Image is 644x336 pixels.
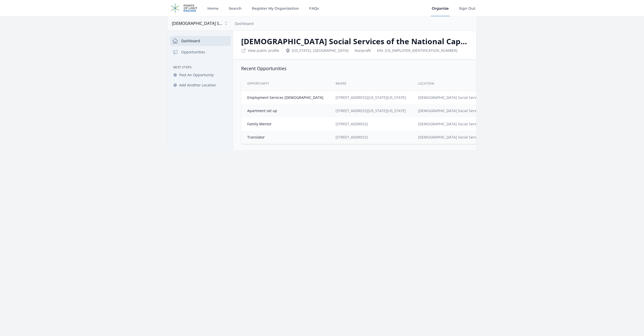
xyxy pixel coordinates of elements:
button: [DEMOGRAPHIC_DATA] Social Services of the National Capital Area, Inc. [170,18,231,28]
a: Add Another Location [170,81,231,90]
nav: Breadcrumb [235,20,254,26]
td: [STREET_ADDRESS][US_STATE][US_STATE] [329,104,412,117]
a: Opportunities [170,47,231,57]
a: Dashboard [235,21,254,26]
div: [US_STATE], [GEOGRAPHIC_DATA] [285,48,349,53]
th: Location [412,77,536,91]
span: Post An Opportunity [179,72,214,78]
a: Translator [247,135,265,140]
th: Where [329,77,412,91]
td: [STREET_ADDRESS][US_STATE][US_STATE] [329,91,412,104]
a: View public profile [248,48,279,53]
h2: [DEMOGRAPHIC_DATA] Social Services of the National Capital Area, Inc. [241,37,468,46]
h3: Next Steps [170,65,231,69]
a: Post An Opportunity [170,70,231,80]
div: EIN: [US_EMPLOYER_IDENTIFICATION_NUMBER] [377,48,457,53]
h3: Recent Opportunities [241,65,468,71]
a: [DEMOGRAPHIC_DATA] Social Services of the [GEOGRAPHIC_DATA] [418,135,530,140]
a: Employment Services [DEMOGRAPHIC_DATA] [247,95,323,100]
div: Nonprofit [355,48,371,53]
a: Family Mentor [247,121,272,126]
a: [DEMOGRAPHIC_DATA] Social Services of the [GEOGRAPHIC_DATA] [418,121,530,126]
span: [DEMOGRAPHIC_DATA] Social Services of the National Capital Area, Inc. [172,20,223,26]
th: Opportunity [241,77,329,91]
span: Add Another Location [179,83,216,88]
a: [DEMOGRAPHIC_DATA] Social Services of the [GEOGRAPHIC_DATA] [418,108,530,113]
a: Dashboard [170,36,231,46]
td: [STREET_ADDRESS] [329,117,412,131]
a: Apartment set up [247,108,277,113]
td: [STREET_ADDRESS] [329,131,412,144]
a: [DEMOGRAPHIC_DATA] Social Services of the [GEOGRAPHIC_DATA] [418,95,530,100]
